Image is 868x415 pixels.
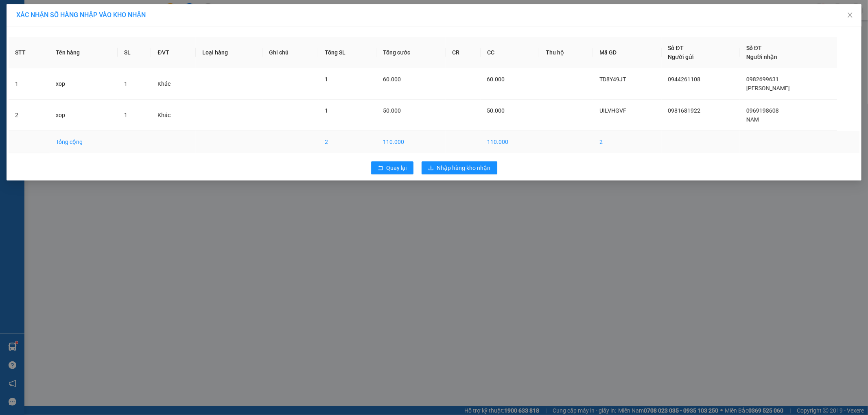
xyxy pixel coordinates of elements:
[49,100,118,131] td: xop
[318,37,376,68] th: Tổng SL
[839,4,861,27] button: Close
[746,116,759,123] span: NAM
[539,37,593,68] th: Thu hộ
[387,163,407,172] span: Quay lại
[16,11,146,19] span: XÁC NHẬN SỐ HÀNG NHẬP VÀO KHO NHẬN
[325,76,328,83] span: 1
[318,131,376,153] td: 2
[196,37,262,68] th: Loại hàng
[151,100,196,131] td: Khác
[118,37,151,68] th: SL
[422,161,497,174] button: downloadNhập hàng kho nhận
[599,107,626,114] span: UILVHGVF
[487,107,505,114] span: 50.000
[383,76,401,83] span: 60.000
[746,45,762,51] span: Số ĐT
[9,68,49,100] td: 1
[599,76,626,83] span: TD8Y49JT
[847,12,853,18] span: close
[746,76,779,83] span: 0982699631
[481,131,539,153] td: 110.000
[124,80,127,87] span: 1
[262,37,318,68] th: Ghi chú
[437,163,491,172] span: Nhập hàng kho nhận
[668,107,701,114] span: 0981681922
[746,85,790,91] span: [PERSON_NAME]
[487,76,505,83] span: 60.000
[371,161,413,174] button: rollbackQuay lại
[746,54,777,60] span: Người nhận
[383,107,401,114] span: 50.000
[446,37,481,68] th: CR
[378,165,383,172] span: rollback
[376,131,446,153] td: 110.000
[668,76,701,83] span: 0944261108
[325,107,328,114] span: 1
[49,131,118,153] td: Tổng cộng
[9,100,49,131] td: 2
[4,47,66,61] h2: P4B932PU
[746,107,779,114] span: 0969198608
[49,37,118,68] th: Tên hàng
[9,37,49,68] th: STT
[668,54,694,60] span: Người gửi
[43,47,197,98] h2: VP Nhận: VP 7 [PERSON_NAME]
[151,37,196,68] th: ĐVT
[151,68,196,100] td: Khác
[428,165,434,172] span: download
[109,7,197,20] b: [DOMAIN_NAME]
[4,7,45,47] img: logo.jpg
[481,37,539,68] th: CC
[49,19,99,33] b: Sao Việt
[376,37,446,68] th: Tổng cước
[668,45,684,51] span: Số ĐT
[593,37,661,68] th: Mã GD
[124,112,127,118] span: 1
[593,131,661,153] td: 2
[49,68,118,100] td: xop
